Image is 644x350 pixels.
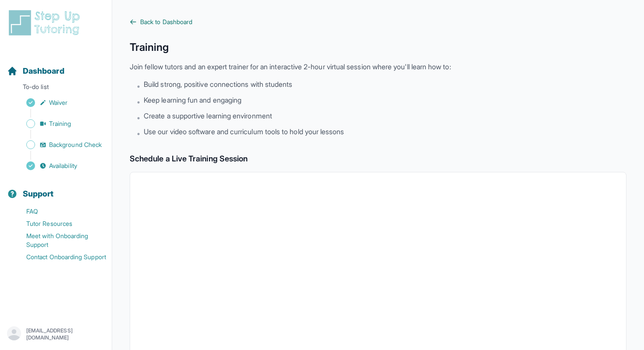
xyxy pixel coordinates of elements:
[137,128,140,139] span: •
[26,327,105,341] p: [EMAIL_ADDRESS][DOMAIN_NAME]
[144,111,272,121] span: Create a supportive learning environment
[7,118,112,130] a: Training
[49,119,71,128] span: Training
[144,95,241,105] span: Keep learning fun and engaging
[7,9,85,37] img: logo
[130,153,626,165] h2: Schedule a Live Training Session
[130,40,626,54] h1: Training
[4,174,108,204] button: Support
[7,251,112,263] a: Contact Onboarding Support
[49,140,102,149] span: Background Check
[4,82,108,95] p: To-do list
[140,18,192,26] span: Back to Dashboard
[49,98,67,107] span: Waiver
[7,218,112,230] a: Tutor Resources
[23,188,54,200] span: Support
[4,51,108,81] button: Dashboard
[130,18,626,26] a: Back to Dashboard
[144,79,292,89] span: Build strong, positive connections with students
[7,205,112,218] a: FAQ
[7,96,112,109] a: Waiver
[144,126,344,137] span: Use our video software and curriculum tools to hold your lessons
[49,161,77,170] span: Availability
[137,112,140,123] span: •
[137,96,140,107] span: •
[7,65,64,77] a: Dashboard
[130,61,626,72] p: Join fellow tutors and an expert trainer for an interactive 2-hour virtual session where you'll l...
[7,139,112,151] a: Background Check
[7,230,112,251] a: Meet with Onboarding Support
[137,81,140,91] span: •
[7,326,105,342] button: [EMAIL_ADDRESS][DOMAIN_NAME]
[7,160,112,172] a: Availability
[23,65,64,77] span: Dashboard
